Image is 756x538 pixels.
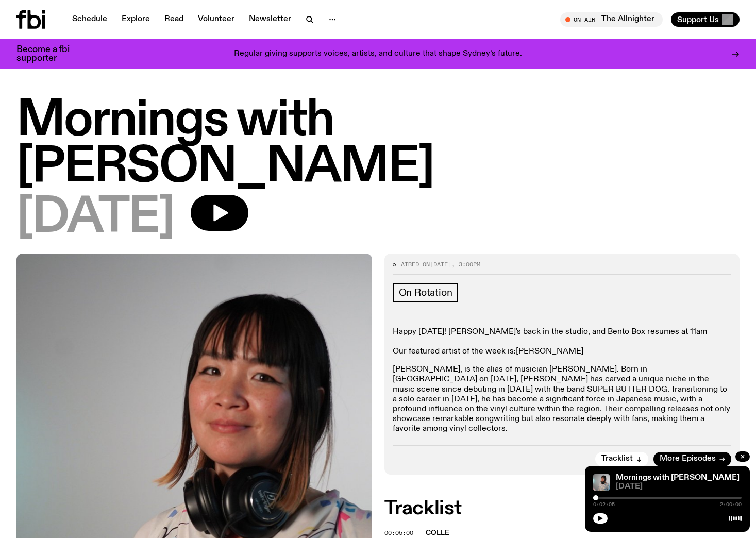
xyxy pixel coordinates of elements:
[430,260,451,268] span: [DATE]
[616,474,740,482] a: Mornings with [PERSON_NAME]
[384,499,740,518] h2: Tracklist
[115,12,156,27] a: Explore
[393,365,732,434] p: [PERSON_NAME], is the alias of musician [PERSON_NAME]. Born in [GEOGRAPHIC_DATA] on [DATE], [PERS...
[616,483,742,491] span: [DATE]
[16,195,174,241] span: [DATE]
[16,45,82,63] h3: Become a fbi supporter
[66,12,113,27] a: Schedule
[516,347,583,356] a: [PERSON_NAME]
[593,474,610,491] img: Kana Frazer is smiling at the camera with her head tilted slightly to her left. She wears big bla...
[660,455,716,463] span: More Episodes
[399,287,452,298] span: On Rotation
[401,260,430,268] span: Aired on
[677,15,719,24] span: Support Us
[192,12,241,27] a: Volunteer
[601,455,633,463] span: Tracklist
[234,49,522,59] p: Regular giving supports voices, artists, and culture that shape Sydney’s future.
[384,529,413,537] span: 00:05:00
[451,260,480,268] span: , 3:00pm
[16,98,740,191] h1: Mornings with [PERSON_NAME]
[653,452,731,466] a: More Episodes
[384,530,413,536] button: 00:05:00
[243,12,297,27] a: Newsletter
[560,12,663,27] button: On AirThe Allnighter
[426,529,449,536] span: Colle
[158,12,190,27] a: Read
[720,502,742,507] span: 2:00:00
[671,12,740,27] button: Support Us
[393,283,459,302] a: On Rotation
[593,502,615,507] span: 0:02:05
[393,327,732,357] p: Happy [DATE]! [PERSON_NAME]'s back in the studio, and Bento Box resumes at 11am Our featured arti...
[595,452,648,466] button: Tracklist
